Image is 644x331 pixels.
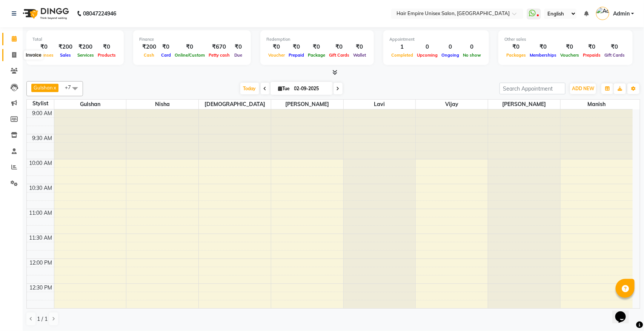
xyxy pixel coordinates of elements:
span: Tue [277,86,292,91]
span: [DEMOGRAPHIC_DATA] [199,100,271,109]
span: Gulshan [34,85,53,91]
div: Other sales [504,36,627,43]
span: Due [232,52,244,58]
span: ADD NEW [572,86,594,91]
img: Admin [596,7,609,20]
span: 1 / 1 [37,315,48,323]
div: 0 [440,43,461,51]
div: Redemption [266,36,368,43]
div: ₹0 [581,43,603,51]
div: 11:00 AM [28,209,54,217]
div: Finance [139,36,245,43]
span: +7 [65,84,77,90]
span: Gulshan [54,100,126,109]
div: ₹200 [139,43,159,51]
div: ₹200 [75,43,96,51]
span: lavi [344,100,416,109]
span: Prepaid [287,52,306,58]
div: ₹0 [504,43,528,51]
div: ₹0 [528,43,558,51]
div: 0 [461,43,483,51]
div: ₹0 [96,43,118,51]
div: ₹0 [232,43,245,51]
span: Manish [561,100,633,109]
span: Gift Cards [603,52,627,58]
div: ₹0 [558,43,581,51]
span: No show [461,52,483,58]
div: 10:30 AM [28,184,54,192]
span: Package [306,52,327,58]
img: logo [19,3,71,24]
span: Products [96,52,118,58]
span: Wallet [351,52,368,58]
span: Completed [389,52,415,58]
span: Voucher [266,52,287,58]
div: 12:00 PM [28,259,54,267]
div: Appointment [389,36,483,43]
span: Today [240,83,259,94]
iframe: chat widget [612,301,636,323]
div: Invoice [24,51,43,60]
div: 11:30 AM [28,234,54,242]
span: Admin [613,10,630,18]
div: ₹0 [266,43,287,51]
div: ₹0 [306,43,327,51]
span: Petty cash [207,52,232,58]
div: ₹0 [287,43,306,51]
div: 9:30 AM [31,134,54,142]
input: Search Appointment [500,83,566,94]
span: Gift Cards [327,52,351,58]
a: x [53,85,56,91]
span: Ongoing [440,52,461,58]
div: Total [32,36,118,43]
span: Services [75,52,96,58]
button: ADD NEW [570,83,596,94]
span: Packages [504,52,528,58]
div: 0 [415,43,440,51]
input: 2025-09-02 [292,83,330,94]
div: ₹0 [173,43,207,51]
span: Upcoming [415,52,440,58]
span: vijay [416,100,488,109]
div: ₹0 [603,43,627,51]
div: Stylist [27,100,54,108]
span: [PERSON_NAME] [271,100,343,109]
div: ₹0 [159,43,173,51]
div: ₹0 [327,43,351,51]
span: Prepaids [581,52,603,58]
b: 08047224946 [83,3,116,24]
div: 10:00 AM [28,159,54,167]
span: Nisha [126,100,198,109]
span: Memberships [528,52,558,58]
span: Sales [58,52,73,58]
span: [PERSON_NAME] [488,100,560,109]
span: Card [159,52,173,58]
div: 9:00 AM [31,109,54,117]
span: Vouchers [558,52,581,58]
div: 12:30 PM [28,284,54,292]
div: ₹0 [32,43,55,51]
div: ₹670 [207,43,232,51]
span: Online/Custom [173,52,207,58]
div: ₹0 [351,43,368,51]
div: 1 [389,43,415,51]
span: Cash [142,52,157,58]
div: ₹200 [55,43,75,51]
